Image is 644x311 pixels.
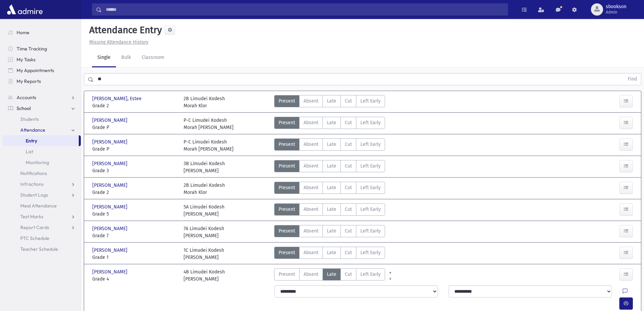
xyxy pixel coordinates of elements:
[304,119,318,126] span: Absent
[304,271,318,278] span: Absent
[345,162,352,170] span: Cut
[327,97,336,105] span: Late
[345,119,352,126] span: Cut
[360,227,381,235] span: Left Early
[92,48,116,67] a: Single
[20,203,57,209] span: Meal Attendance
[279,97,295,105] span: Present
[92,247,129,254] span: [PERSON_NAME]
[606,4,626,9] span: sbookson
[3,222,81,233] a: Report Cards
[3,76,81,87] a: My Reports
[3,135,79,146] a: Entry
[102,3,508,16] input: Search
[360,271,381,278] span: Left Early
[360,206,381,213] span: Left Early
[327,227,336,235] span: Late
[184,268,225,283] div: 4B Limudei Kodesh [PERSON_NAME]
[279,184,295,191] span: Present
[304,97,318,105] span: Absent
[92,254,177,261] span: Grade 1
[26,149,33,155] span: List
[184,138,234,153] div: P-C Limudei Kodesh Morah [PERSON_NAME]
[17,78,41,84] span: My Reports
[17,105,31,111] span: School
[92,210,177,218] span: Grade 5
[304,227,318,235] span: Absent
[92,275,177,283] span: Grade 4
[92,146,177,153] span: Grade P
[87,39,148,45] a: Missing Attendance History
[304,206,318,213] span: Absent
[360,184,381,191] span: Left Early
[345,271,352,278] span: Cut
[3,43,81,54] a: Time Tracking
[279,162,295,170] span: Present
[279,227,295,235] span: Present
[360,162,381,170] span: Left Early
[345,97,352,105] span: Cut
[345,141,352,148] span: Cut
[184,203,224,218] div: 5A Limudei Kodesh [PERSON_NAME]
[17,67,54,73] span: My Appointments
[92,167,177,174] span: Grade 3
[360,97,381,105] span: Left Early
[304,141,318,148] span: Absent
[3,54,81,65] a: My Tasks
[17,57,35,63] span: My Tasks
[360,119,381,126] span: Left Early
[327,162,336,170] span: Late
[3,146,81,157] a: List
[327,249,336,256] span: Late
[116,48,136,67] a: Bulk
[92,95,143,102] span: [PERSON_NAME], Estee
[624,73,641,85] button: Find
[87,24,162,36] h5: Attendance Entry
[20,214,43,220] span: Test Marks
[279,271,295,278] span: Present
[3,27,81,38] a: Home
[92,160,129,167] span: [PERSON_NAME]
[279,249,295,256] span: Present
[5,3,44,16] img: AdmirePro
[184,160,225,174] div: 3B Limudei Kodesh [PERSON_NAME]
[20,235,49,241] span: PTC Schedule
[26,138,37,144] span: Entry
[136,48,170,67] a: Classroom
[360,141,381,148] span: Left Early
[274,225,385,239] div: AttTypes
[304,249,318,256] span: Absent
[89,39,148,45] u: Missing Attendance History
[274,247,385,261] div: AttTypes
[3,125,81,135] a: Attendance
[92,117,129,124] span: [PERSON_NAME]
[26,159,49,165] span: Monitoring
[3,179,81,190] a: Infractions
[92,102,177,109] span: Grade 2
[327,271,336,278] span: Late
[327,141,336,148] span: Late
[20,192,48,198] span: Student Logs
[20,181,44,187] span: Infractions
[274,182,385,196] div: AttTypes
[345,249,352,256] span: Cut
[92,203,129,210] span: [PERSON_NAME]
[3,211,81,222] a: Test Marks
[274,95,385,109] div: AttTypes
[92,268,129,275] span: [PERSON_NAME]
[3,168,81,179] a: Notifications
[279,141,295,148] span: Present
[20,246,58,252] span: Teacher Schedule
[92,232,177,239] span: Grade 7
[274,203,385,218] div: AttTypes
[184,182,225,196] div: 2B Limudei Kodesh Morah Klor
[606,9,626,15] span: Admin
[304,184,318,191] span: Absent
[304,162,318,170] span: Absent
[3,244,81,254] a: Teacher Schedule
[184,247,224,261] div: 1C Limudei Kodesh [PERSON_NAME]
[327,119,336,126] span: Late
[184,225,224,239] div: 7A Limudei Kodesh [PERSON_NAME]
[17,94,36,101] span: Accounts
[3,233,81,244] a: PTC Schedule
